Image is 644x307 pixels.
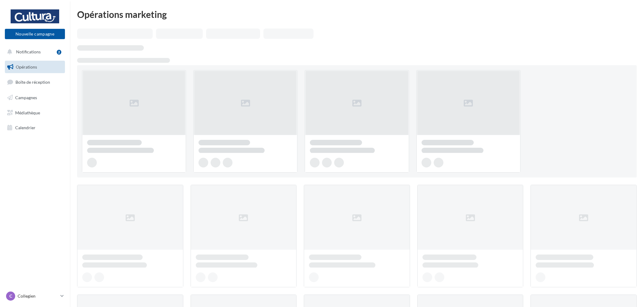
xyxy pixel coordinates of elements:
[15,110,40,115] span: Médiathèque
[9,293,12,299] span: C
[4,46,64,58] button: Notifications 2
[16,49,41,54] span: Notifications
[77,10,637,19] div: Opérations marketing
[4,121,66,134] a: Calendrier
[15,79,50,85] span: Boîte de réception
[18,293,58,299] p: Collegien
[5,290,65,302] a: C Collegien
[4,91,66,104] a: Campagnes
[4,61,66,73] a: Opérations
[16,64,37,69] span: Opérations
[15,125,36,130] span: Calendrier
[57,50,61,55] div: 2
[4,76,66,89] a: Boîte de réception
[5,29,65,39] button: Nouvelle campagne
[4,106,66,119] a: Médiathèque
[15,95,37,100] span: Campagnes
